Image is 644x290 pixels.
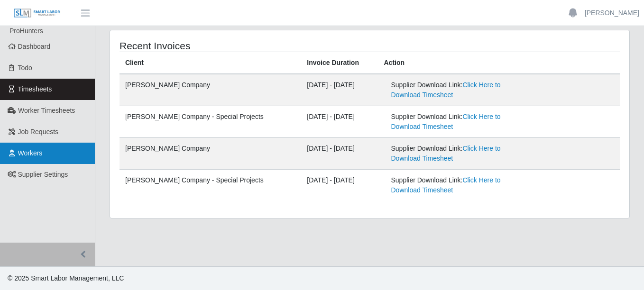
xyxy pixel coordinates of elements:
[391,81,501,99] a: Click Here to Download Timesheet
[301,52,378,74] th: Invoice Duration
[391,112,531,132] div: Supplier Download Link:
[13,8,61,18] img: SLM Logo
[391,144,531,163] div: Supplier Download Link:
[18,107,75,114] span: Worker Timesheets
[391,80,531,100] div: Supplier Download Link:
[391,176,501,194] a: Click Here to Download Timesheet
[391,145,501,162] a: Click Here to Download Timesheet
[18,149,43,157] span: Workers
[391,175,531,195] div: Supplier Download Link:
[585,8,639,18] a: [PERSON_NAME]
[18,64,32,72] span: Todo
[301,170,378,201] td: [DATE] - [DATE]
[301,74,378,106] td: [DATE] - [DATE]
[301,106,378,138] td: [DATE] - [DATE]
[391,113,501,130] a: Click Here to Download Timesheet
[120,170,301,201] td: [PERSON_NAME] Company - Special Projects
[120,40,320,52] h4: Recent Invoices
[301,138,378,170] td: [DATE] - [DATE]
[378,52,620,74] th: Action
[18,128,59,136] span: Job Requests
[120,138,301,170] td: [PERSON_NAME] Company
[120,106,301,138] td: [PERSON_NAME] Company - Special Projects
[9,27,43,35] span: ProHunters
[120,74,301,106] td: [PERSON_NAME] Company
[18,43,51,50] span: Dashboard
[18,85,52,93] span: Timesheets
[8,274,124,282] span: © 2025 Smart Labor Management, LLC
[18,171,68,178] span: Supplier Settings
[120,52,301,74] th: Client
